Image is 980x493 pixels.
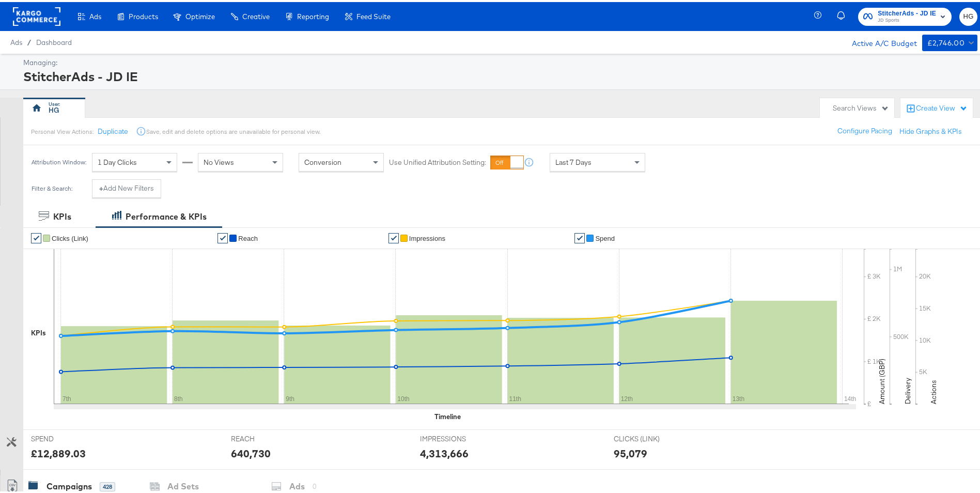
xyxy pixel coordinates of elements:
[217,231,228,241] a: ✔
[899,125,962,134] button: Hide Graphs & KPIs
[304,156,341,165] span: Conversion
[98,156,137,165] span: 1 Day Clicks
[31,444,86,459] div: £12,889.03
[126,209,207,221] div: Performance & KPIs
[23,56,975,66] div: Managing:
[31,183,73,190] div: Filter & Search:
[388,231,399,241] a: ✔
[927,35,965,48] div: £2,746.00
[92,177,161,196] button: +Add New Filters
[146,126,320,134] div: Save, edit and delete options are unavailable for personal view.
[614,432,691,442] span: CLICKS (LINK)
[204,156,234,165] span: No Views
[185,10,215,19] span: Optimize
[389,156,486,165] label: Use Unified Attribution Setting:
[231,444,271,459] div: 640,730
[22,36,36,44] span: /
[409,233,445,240] span: Impressions
[297,10,329,19] span: Reporting
[555,156,592,165] span: Last 7 Days
[858,6,952,24] button: StitcherAds - JD IEJD Sports
[878,14,936,23] span: JD Sports
[46,479,92,490] div: Campaigns
[31,126,94,134] div: Personal View Actions:
[99,181,103,191] strong: +
[878,6,936,17] span: StitcherAds - JD IE
[49,103,59,113] div: HG
[356,10,391,19] span: Feed Suite
[53,209,71,221] div: KPIs
[833,101,889,111] div: Search Views
[595,233,615,240] span: Spend
[903,376,912,402] text: Delivery
[231,432,308,442] span: REACH
[100,480,115,489] div: 428
[98,125,128,134] button: Duplicate
[129,10,158,19] span: Products
[434,410,461,420] div: Timeline
[959,6,977,24] button: HG
[52,233,88,240] span: Clicks (Link)
[574,231,585,241] a: ✔
[238,233,258,240] span: Reach
[614,444,647,459] div: 95,079
[963,9,973,21] span: HG
[10,36,22,44] span: Ads
[31,231,41,241] a: ✔
[420,432,497,442] span: IMPRESSIONS
[31,432,108,442] span: SPEND
[36,36,72,44] a: Dashboard
[877,357,886,402] text: Amount (GBP)
[922,33,977,49] button: £2,746.00
[242,10,270,19] span: Creative
[830,120,899,138] button: Configure Pacing
[23,66,975,83] div: StitcherAds - JD IE
[929,378,938,402] text: Actions
[31,157,87,164] div: Attribution Window:
[89,10,101,19] span: Ads
[420,444,469,459] div: 4,313,666
[841,33,917,48] div: Active A/C Budget
[916,101,968,112] div: Create View
[31,326,46,336] div: KPIs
